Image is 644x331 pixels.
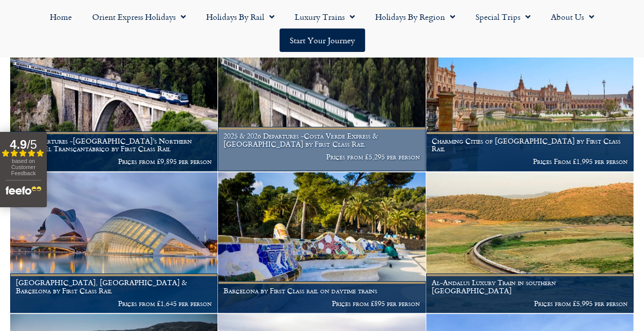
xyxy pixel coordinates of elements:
[16,299,212,308] p: Prices from £1,645 per person
[432,157,628,165] p: Prices From £1,995 per person
[285,5,365,29] a: Luxury Trains
[432,137,628,153] h1: Charming Cities of [GEOGRAPHIC_DATA] by First Class Rail
[432,279,628,295] h1: Al-Andalus Luxury Train in southern [GEOGRAPHIC_DATA]
[82,5,196,29] a: Orient Express Holidays
[218,30,426,171] a: 2025 & 2026 Departures -Costa Verde Express & [GEOGRAPHIC_DATA] by First Class Rail Prices from £...
[279,29,365,52] a: Start your Journey
[223,299,419,308] p: Prices from £895 per person
[10,30,218,171] a: 2025 Departures -[GEOGRAPHIC_DATA]’s Northern Coast – El Transcantábrico by First Class Rail Pric...
[16,279,212,295] h1: [GEOGRAPHIC_DATA], [GEOGRAPHIC_DATA] & Barcelona by First Class Rail
[223,153,419,161] p: Prices from £5,295 per person
[5,5,639,52] nav: Menu
[16,137,212,153] h1: 2025 Departures -[GEOGRAPHIC_DATA]’s Northern Coast – El Transcantábrico by First Class Rail
[223,287,419,295] h1: Barcelona by First Class rail on daytime trains
[223,132,419,148] h1: 2025 & 2026 Departures -Costa Verde Express & [GEOGRAPHIC_DATA] by First Class Rail
[426,30,634,171] a: Charming Cities of [GEOGRAPHIC_DATA] by First Class Rail Prices From £1,995 per person
[16,157,212,165] p: Prices from £9,895 per person
[218,172,426,313] a: Barcelona by First Class rail on daytime trains Prices from £895 per person
[40,5,82,29] a: Home
[365,5,465,29] a: Holidays by Region
[465,5,541,29] a: Special Trips
[426,172,634,313] a: Al-Andalus Luxury Train in southern [GEOGRAPHIC_DATA] Prices from £5,995 per person
[196,5,285,29] a: Holidays by Rail
[432,299,628,308] p: Prices from £5,995 per person
[10,172,218,313] a: [GEOGRAPHIC_DATA], [GEOGRAPHIC_DATA] & Barcelona by First Class Rail Prices from £1,645 per person
[541,5,604,29] a: About Us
